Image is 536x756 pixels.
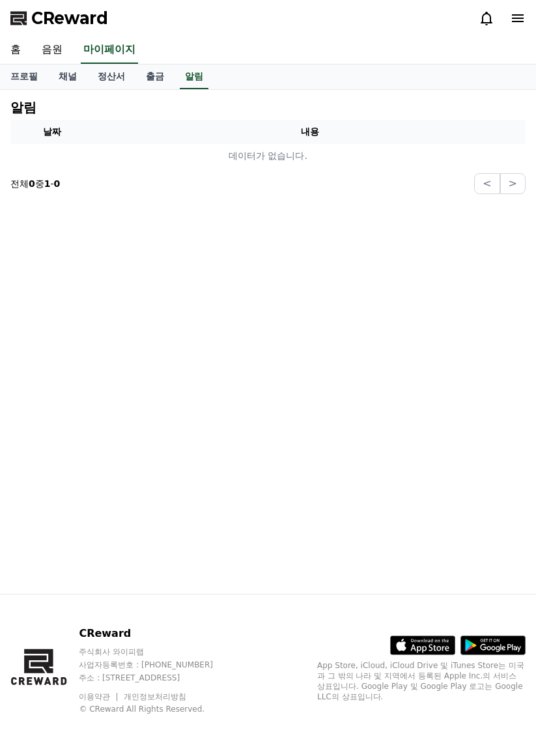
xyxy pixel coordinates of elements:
[79,704,238,714] p: © CReward All Rights Reserved.
[87,64,135,89] a: 정산서
[29,178,35,189] strong: 0
[94,120,526,144] th: 내용
[79,626,238,641] p: CReward
[79,692,120,701] a: 이용약관
[16,149,520,163] p: 데이터가 없습니다.
[317,660,526,702] p: App Store, iCloud, iCloud Drive 및 iTunes Store는 미국과 그 밖의 나라 및 지역에서 등록된 Apple Inc.의 서비스 상표입니다. Goo...
[79,673,238,683] p: 주소 : [STREET_ADDRESS]
[44,178,51,189] strong: 1
[81,36,138,64] a: 마이페이지
[54,178,61,189] strong: 0
[500,173,526,194] button: >
[10,100,36,115] h4: 알림
[10,8,108,29] a: CReward
[10,120,94,144] th: 날짜
[48,64,87,89] a: 채널
[135,64,175,89] a: 출금
[79,647,238,657] p: 주식회사 와이피랩
[79,660,238,670] p: 사업자등록번호 : [PHONE_NUMBER]
[474,173,500,194] button: <
[31,36,73,64] a: 음원
[124,692,186,701] a: 개인정보처리방침
[10,177,60,190] p: 전체 중 -
[180,64,208,89] a: 알림
[31,8,108,29] span: CReward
